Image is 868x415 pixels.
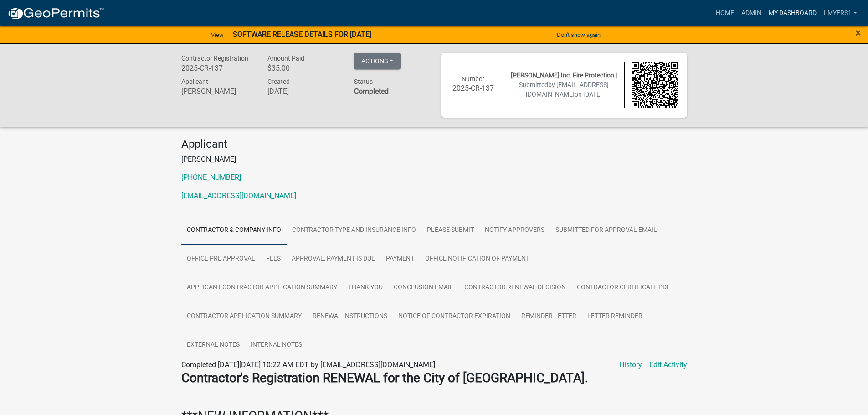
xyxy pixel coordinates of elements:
h6: [DATE] [267,87,340,96]
h6: 2025-CR-137 [450,84,497,92]
a: Letter Reminder [582,302,648,331]
h6: $35.00 [267,64,340,72]
h4: Applicant [181,138,687,151]
a: Notify Approvers [479,216,550,245]
a: Office Pre Approval [181,245,261,274]
span: Number [462,75,484,82]
button: Actions [354,53,401,69]
a: Payment [380,245,420,274]
span: by [EMAIL_ADDRESS][DOMAIN_NAME] [526,81,609,98]
a: Contractor & Company Info [181,216,287,245]
button: Close [855,27,861,38]
a: Fees [261,245,286,274]
a: Conclusion Email [388,273,459,302]
a: External Notes [181,331,245,360]
strong: SOFTWARE RELEASE DETAILS FOR [DATE] [233,30,371,39]
img: QR code [632,62,678,108]
h6: 2025-CR-137 [181,64,254,72]
a: Renewal instructions [307,302,393,331]
a: Reminder Letter [516,302,582,331]
a: Contractor Renewal Decision [459,273,571,302]
strong: Contractor's Registration RENEWAL for the City of [GEOGRAPHIC_DATA]. [181,370,588,385]
span: [PERSON_NAME] Inc. Fire Protection | [511,72,617,79]
a: Contractor Application Summary [181,302,307,331]
a: [PHONE_NUMBER] [181,173,241,182]
span: Submitted on [DATE] [519,81,609,98]
a: SUBMITTED FOR APPROVAL EMAIL [550,216,663,245]
a: lmyers1 [820,5,861,22]
a: Contractor Type and Insurance Info [287,216,421,245]
a: Admin [738,5,765,22]
a: History [619,359,642,370]
a: My Dashboard [765,5,820,22]
a: Thank you [343,273,388,302]
span: Contractor Registration [181,55,248,62]
a: Internal Notes [245,331,308,360]
span: × [855,26,861,39]
a: View [207,27,227,42]
span: Status [354,78,373,85]
a: Please Submit [421,216,479,245]
a: Applicant Contractor Application Summary [181,273,343,302]
a: [EMAIL_ADDRESS][DOMAIN_NAME] [181,191,296,200]
a: Approval, payment is due [286,245,380,274]
a: Office Notification of Payment [420,245,535,274]
h6: [PERSON_NAME] [181,87,254,96]
p: [PERSON_NAME] [181,154,687,165]
a: Edit Activity [649,359,687,370]
span: Created [267,78,290,85]
strong: Completed [354,87,389,96]
a: Home [712,5,738,22]
span: Applicant [181,78,208,85]
button: Don't show again [553,27,604,42]
a: Contractor Certificate PDF [571,273,676,302]
a: Notice of Contractor Expiration [393,302,516,331]
span: Completed [DATE][DATE] 10:22 AM EDT by [EMAIL_ADDRESS][DOMAIN_NAME] [181,360,435,369]
span: Amount Paid [267,55,304,62]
